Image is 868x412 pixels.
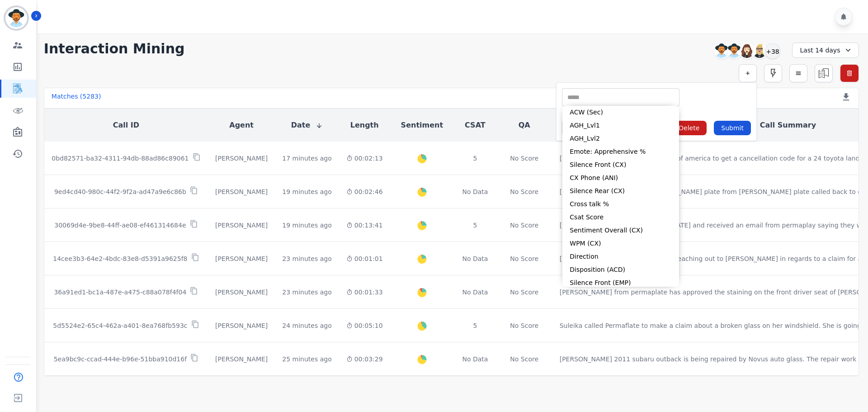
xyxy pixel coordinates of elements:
button: QA [519,120,530,131]
li: Disposition (ACD) [562,263,679,276]
div: No Data [461,254,489,263]
div: [PERSON_NAME] [215,355,268,364]
div: [PERSON_NAME] [215,254,268,263]
div: 19 minutes ago [282,187,331,196]
div: No Score [510,254,538,263]
div: [PERSON_NAME] [215,221,268,230]
div: No Score [510,355,538,364]
p: 14cee3b3-64e2-4bdc-83e8-d5391a9625f8 [53,254,187,263]
div: 00:01:33 [346,288,383,297]
div: [PERSON_NAME] [215,321,268,330]
div: No Score [510,288,538,297]
div: Last 14 days [792,43,859,58]
button: Sentiment [401,120,443,131]
li: CX Phone (ANI) [562,171,679,185]
div: 00:02:13 [346,154,383,163]
li: Silence Front (CX) [562,158,679,171]
li: Csat Score [562,211,679,224]
p: 9ed4cd40-980c-44f2-9f2a-ad47a9e6c86b [54,187,186,196]
li: Sentiment Overall (CX) [562,224,679,237]
div: 24 minutes ago [282,321,331,330]
div: 25 minutes ago [282,355,331,364]
div: 5 [461,321,489,330]
li: Silence Front (EMP) [562,276,679,289]
li: WPM (CX) [562,237,679,250]
div: No Data [461,187,489,196]
li: Cross talk % [562,198,679,211]
li: Emote: Apprehensive % [562,145,679,158]
div: [PERSON_NAME] [215,154,268,163]
div: 00:13:41 [346,221,383,230]
li: AGH_Lvl2 [562,132,679,145]
div: [PERSON_NAME] [215,288,268,297]
button: Call ID [113,120,139,131]
button: Delete [671,121,707,135]
div: 5 [461,154,489,163]
div: Matches ( 5283 ) [52,92,101,104]
p: 5d5524e2-65c4-462a-a401-8ea768fb593c [53,321,187,330]
div: 00:03:29 [346,355,383,364]
div: 23 minutes ago [282,254,331,263]
h1: Interaction Mining [44,41,185,57]
div: No Data [461,355,489,364]
div: 23 minutes ago [282,288,331,297]
div: No Score [510,221,538,230]
li: Silence Rear (CX) [562,185,679,198]
div: No Data [461,288,489,297]
div: No Score [510,321,538,330]
div: +38 [765,43,780,59]
div: 00:01:01 [346,254,383,263]
button: Submit [714,121,751,135]
div: 00:02:46 [346,187,383,196]
ul: selected options [564,93,677,102]
p: 30069d4e-9be8-44ff-ae08-ef461314684e [54,221,186,230]
button: CSAT [465,120,486,131]
li: Direction [562,250,679,263]
li: ACW (Sec) [562,106,679,119]
div: No Score [510,187,538,196]
button: Call Summary [760,120,816,131]
div: [PERSON_NAME] [215,187,268,196]
p: 0bd82571-ba32-4311-94db-88ad86c89061 [52,154,189,163]
li: AGH_Lvl1 [562,119,679,132]
p: 36a91ed1-bc1a-487e-a475-c88a078f4f04 [54,288,186,297]
div: 17 minutes ago [282,154,331,163]
div: 5 [461,221,489,230]
p: 5ea9bc9c-ccad-444e-b96e-51bba910d16f [54,355,187,364]
div: 00:05:10 [346,321,383,330]
button: Length [350,120,379,131]
div: 19 minutes ago [282,221,331,230]
img: Bordered avatar [5,7,27,29]
div: No Score [510,154,538,163]
button: Agent [229,120,254,131]
button: Date [291,120,323,131]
